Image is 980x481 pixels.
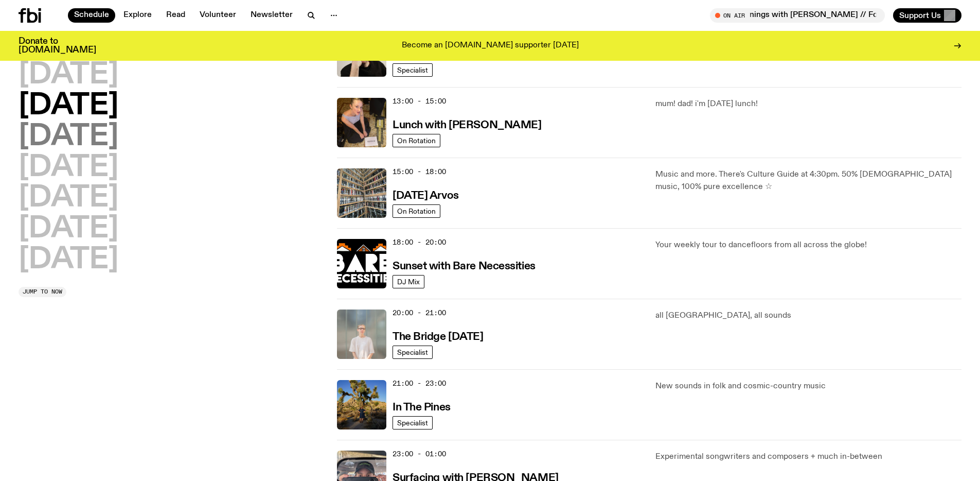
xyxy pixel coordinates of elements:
span: Specialist [397,348,428,356]
span: 20:00 - 21:00 [393,308,446,318]
a: Volunteer [193,8,242,23]
span: 15:00 - 18:00 [393,167,446,177]
a: Explore [117,8,158,23]
span: Jump to now [23,289,62,295]
span: Specialist [397,419,428,426]
a: The Bridge [DATE] [393,330,484,342]
button: [DATE] [19,123,118,151]
h3: Donate to [DOMAIN_NAME] [19,37,96,55]
span: 13:00 - 15:00 [393,96,446,106]
p: mum! dad! i'm [DATE] lunch! [655,98,961,110]
span: Support Us [899,11,941,20]
span: 23:00 - 01:00 [393,449,446,459]
a: DJ Mix [393,275,424,288]
a: In The Pines [393,400,451,413]
button: [DATE] [19,215,118,244]
span: 18:00 - 20:00 [393,237,446,247]
span: On Rotation [397,207,436,215]
button: [DATE] [19,246,118,274]
img: Johanna stands in the middle distance amongst a desert scene with large cacti and trees. She is w... [337,380,386,430]
img: Bare Necessities [337,239,386,288]
a: Lunch with [PERSON_NAME] [393,118,541,131]
p: Become an [DOMAIN_NAME] supporter [DATE] [402,41,579,50]
a: Newsletter [244,8,299,23]
h3: In The Pines [393,402,451,413]
span: 21:00 - 23:00 [393,379,446,388]
span: On Rotation [397,136,436,144]
h3: The Bridge [DATE] [393,332,484,342]
p: New sounds in folk and cosmic-country music [655,380,961,392]
a: On Rotation [393,204,440,218]
button: [DATE] [19,184,118,213]
a: Sunset with Bare Necessities [393,259,536,272]
a: Read [160,8,191,23]
img: SLC lunch cover [337,98,386,147]
a: Specialist [393,416,433,430]
img: Mara stands in front of a frosted glass wall wearing a cream coloured t-shirt and black glasses. ... [337,310,386,359]
h3: Sunset with Bare Necessities [393,261,536,272]
p: Music and more. There's Culture Guide at 4:30pm. 50% [DEMOGRAPHIC_DATA] music, 100% pure excellen... [655,168,961,193]
button: Jump to now [19,287,66,297]
a: Schedule [68,8,115,23]
button: [DATE] [19,92,118,121]
span: Specialist [397,66,428,74]
p: Your weekly tour to dancefloors from all across the globe! [655,239,961,251]
p: all [GEOGRAPHIC_DATA], all sounds [655,310,961,322]
a: Specialist [393,63,433,77]
h3: [DATE] Arvos [393,191,459,201]
span: DJ Mix [397,278,420,285]
button: Support Us [893,8,961,23]
h3: Lunch with [PERSON_NAME] [393,120,541,131]
p: Experimental songwriters and composers + much in-between [655,451,961,463]
button: On AirMornings with [PERSON_NAME] // For Those I Love Interview // [PERSON_NAME] Interview [710,8,885,23]
img: A corner shot of the fbi music library [337,168,386,218]
button: [DATE] [19,61,118,90]
a: On Rotation [393,134,440,147]
a: Specialist [393,346,433,359]
button: [DATE] [19,153,118,182]
a: [DATE] Arvos [393,188,459,201]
